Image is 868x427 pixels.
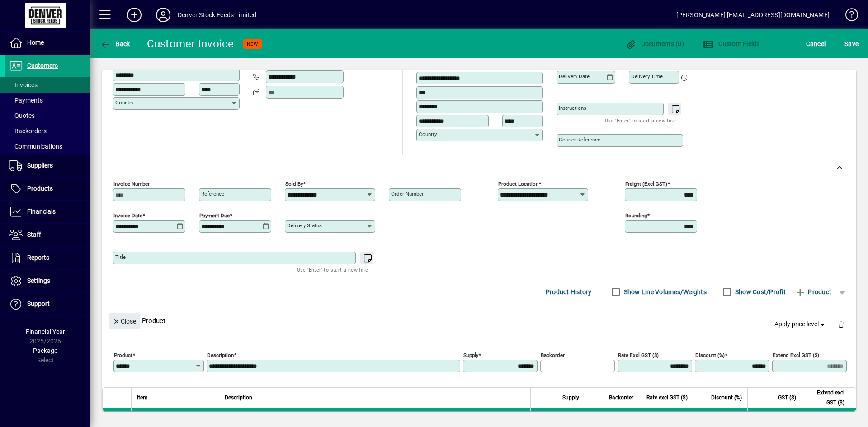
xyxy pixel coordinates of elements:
[773,352,819,358] mat-label: Extend excl GST ($)
[5,224,90,246] a: Staff
[542,284,595,300] button: Product History
[844,37,859,51] span: ave
[5,201,90,223] a: Financials
[27,39,44,46] span: Home
[113,181,150,187] mat-label: Invoice number
[5,247,90,269] a: Reports
[839,2,857,31] a: Knowledge Base
[806,37,826,51] span: Cancel
[646,393,688,403] span: Rate excl GST ($)
[27,208,56,215] span: Financials
[795,285,831,299] span: Product
[802,408,856,426] td: 9819.20
[113,212,142,219] mat-label: Invoice date
[149,7,178,23] button: Profile
[107,317,142,325] app-page-header-button: Close
[201,191,224,197] mat-label: Reference
[695,352,725,358] mat-label: Discount (%)
[147,37,234,51] div: Customer Invoice
[830,320,852,328] app-page-header-button: Delete
[109,313,140,329] button: Close
[27,162,53,169] span: Suppliers
[419,131,437,137] mat-label: Country
[703,40,760,47] span: Custom Fields
[27,231,41,238] span: Staff
[5,293,90,315] a: Support
[546,285,592,299] span: Product History
[701,36,762,52] button: Custom Fields
[5,123,90,139] a: Backorders
[623,36,686,52] button: Documents (0)
[676,8,830,22] div: [PERSON_NAME] [EMAIL_ADDRESS][DOMAIN_NAME]
[733,287,786,296] label: Show Cost/Profit
[618,352,659,358] mat-label: Rate excl GST ($)
[90,36,140,52] app-page-header-button: Back
[9,81,38,89] span: Invoices
[622,287,707,296] label: Show Line Volumes/Weights
[5,139,90,154] a: Communications
[778,393,796,403] span: GST ($)
[559,105,586,111] mat-label: Instructions
[605,115,676,126] mat-hint: Use 'Enter' to start a new line
[693,408,747,426] td: 0.0000
[541,352,565,358] mat-label: Backorder
[844,40,848,47] span: S
[463,352,478,358] mat-label: Supply
[27,254,49,261] span: Reports
[247,41,258,47] span: NEW
[120,7,149,23] button: Add
[804,36,828,52] button: Cancel
[516,56,531,70] a: View on map
[5,108,90,123] a: Quotes
[5,155,90,177] a: Suppliers
[5,93,90,108] a: Payments
[178,8,257,22] div: Denver Stock Feeds Limited
[631,73,663,80] mat-label: Delivery time
[807,388,844,408] span: Extend excl GST ($)
[531,56,545,71] button: Choose address
[625,181,667,187] mat-label: Freight (excl GST)
[27,300,50,307] span: Support
[297,264,368,275] mat-hint: Use 'Enter' to start a new line
[747,408,802,426] td: 1472.88
[9,127,47,135] span: Backorders
[790,284,836,300] button: Product
[562,393,579,403] span: Supply
[137,393,148,403] span: Item
[287,222,322,229] mat-label: Delivery status
[559,73,590,80] mat-label: Delivery date
[98,36,132,52] button: Back
[114,352,132,358] mat-label: Product
[771,316,830,333] button: Apply price level
[559,136,600,143] mat-label: Courier Reference
[199,212,230,219] mat-label: Payment due
[5,32,90,54] a: Home
[100,40,130,47] span: Back
[609,393,633,403] span: Backorder
[830,313,852,335] button: Delete
[27,62,58,69] span: Customers
[115,99,133,106] mat-label: Country
[207,352,234,358] mat-label: Description
[5,270,90,292] a: Settings
[225,393,252,403] span: Description
[9,97,43,104] span: Payments
[9,143,62,150] span: Communications
[27,277,50,284] span: Settings
[27,185,53,192] span: Products
[33,347,57,354] span: Package
[774,319,827,329] span: Apply price level
[5,178,90,200] a: Products
[285,181,303,187] mat-label: Sold by
[625,40,684,47] span: Documents (0)
[115,254,126,260] mat-label: Title
[842,36,861,52] button: Save
[625,212,647,219] mat-label: Rounding
[391,191,424,197] mat-label: Order number
[26,328,65,335] span: Financial Year
[711,393,742,403] span: Discount (%)
[102,304,856,337] div: Product
[113,314,136,329] span: Close
[5,77,90,93] a: Invoices
[9,112,35,119] span: Quotes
